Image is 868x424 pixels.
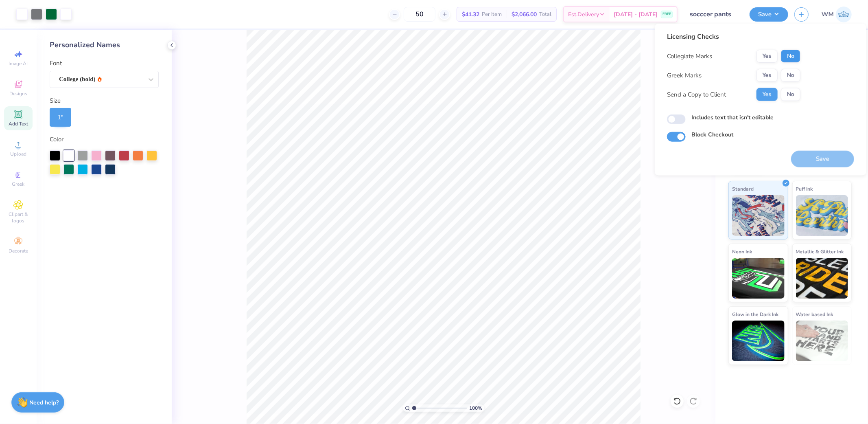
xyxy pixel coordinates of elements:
[732,247,752,256] span: Neon Ink
[50,96,159,105] div: Size
[691,130,733,139] label: Block Checkout
[50,108,71,127] div: 1 "
[512,10,537,19] span: $2,066.00
[667,71,702,80] div: Greek Marks
[732,310,778,319] span: Glow in the Dark Ink
[684,6,743,22] input: Untitled Design
[50,135,159,144] div: Color
[9,121,28,127] span: Add Text
[796,310,833,319] span: Water based Ink
[781,50,800,63] button: No
[750,7,788,22] button: Save
[781,69,800,82] button: No
[568,10,599,19] span: Est. Delivery
[539,10,551,19] span: Total
[732,258,785,299] img: Neon Ink
[469,404,482,412] span: 100 %
[756,88,778,101] button: Yes
[796,247,844,256] span: Metallic & Glitter Ink
[796,195,848,236] img: Puff Ink
[732,321,785,361] img: Glow in the Dark Ink
[822,10,834,19] span: WM
[822,7,852,22] a: WM
[10,151,26,157] span: Upload
[9,248,28,254] span: Decorate
[796,258,848,299] img: Metallic & Glitter Ink
[50,40,159,51] div: Personalized Names
[482,10,502,19] span: Per Item
[404,7,435,22] input: – –
[836,7,852,22] img: Wilfredo Manabat
[667,32,800,42] div: Licensing Checks
[796,321,848,361] img: Water based Ink
[667,52,712,61] div: Collegiate Marks
[9,60,28,67] span: Image AI
[756,50,778,63] button: Yes
[756,69,778,82] button: Yes
[796,185,813,193] span: Puff Ink
[667,90,726,99] div: Send a Copy to Client
[732,195,785,236] img: Standard
[662,11,671,17] span: FREE
[691,113,774,122] label: Includes text that isn't editable
[781,88,800,101] button: No
[50,59,62,68] label: Font
[30,399,59,406] strong: Need help?
[9,90,27,97] span: Designs
[4,211,33,224] span: Clipart & logos
[12,181,25,187] span: Greek
[614,10,658,19] span: [DATE] - [DATE]
[732,185,754,193] span: Standard
[462,10,479,19] span: $41.32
